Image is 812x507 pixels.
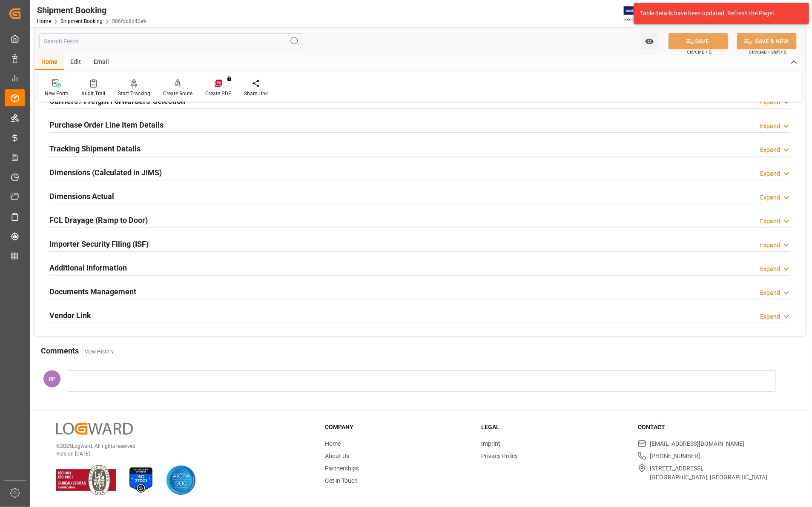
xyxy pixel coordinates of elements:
[640,9,797,18] div: Table details have been updated. Refresh the Page!.
[37,4,146,17] div: Shipment Booking
[49,376,55,382] span: RP
[650,452,700,461] span: [PHONE_NUMBER]
[760,288,780,297] div: Expand
[737,33,797,49] button: SAVE & NEW
[56,450,304,458] p: Version [DATE]
[482,453,518,459] a: Privacy Policy
[49,286,136,297] h2: Documents Management
[760,193,780,202] div: Expand
[49,167,162,178] h2: Dimensions (Calculated in JIMS)
[39,33,302,49] input: Search Fields
[126,465,156,495] img: ISO 27001 Certification
[45,90,69,97] div: New Form
[85,349,114,355] a: View History
[49,119,164,131] h2: Purchase Order Line Item Details
[325,477,358,484] a: Get in Touch
[760,241,780,250] div: Expand
[669,33,728,49] button: SAVE
[325,453,349,459] a: About Us
[760,122,780,131] div: Expand
[56,442,304,450] p: © 2025 Logward. All rights reserved.
[56,465,116,495] img: ISO 9001 & ISO 14001 Certification
[760,265,780,273] div: Expand
[49,191,114,202] h2: Dimensions Actual
[650,439,744,448] span: [EMAIL_ADDRESS][DOMAIN_NAME]
[163,90,192,97] div: Create Route
[760,145,780,154] div: Expand
[760,312,780,321] div: Expand
[81,90,105,97] div: Audit Trail
[749,49,786,55] span: Ctrl/CMD + Shift + S
[325,440,341,447] a: Home
[760,217,780,226] div: Expand
[244,90,268,97] div: Share Link
[687,49,712,55] span: Ctrl/CMD + S
[49,143,141,154] h2: Tracking Shipment Details
[482,423,628,432] h3: Legal
[56,423,133,435] img: Logward Logo
[325,465,359,472] a: Partnerships
[60,18,103,24] a: Shipment Booking
[41,345,79,356] h2: Comments
[760,169,780,178] div: Expand
[638,423,784,432] h3: Contact
[166,465,196,495] img: AICPA SOC
[37,18,51,24] a: Home
[482,440,501,447] a: Imprint
[624,6,653,21] img: Exertis%20JAM%20-%20Email%20Logo.jpg_1722504956.jpg
[49,310,91,321] h2: Vendor Link
[49,214,148,226] h2: FCL Drayage (Ramp to Door)
[87,55,115,70] div: Email
[118,90,150,97] div: Start Tracking
[650,464,767,482] span: [STREET_ADDRESS], [GEOGRAPHIC_DATA], [GEOGRAPHIC_DATA]
[35,55,64,70] div: Home
[325,423,471,432] h3: Company
[49,262,127,273] h2: Additional Information
[64,55,87,70] div: Edit
[641,33,658,49] button: open menu
[49,238,149,250] h2: Importer Security Filing (ISF)
[760,98,780,107] div: Expand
